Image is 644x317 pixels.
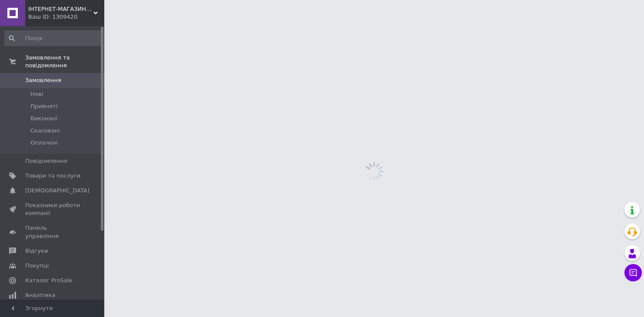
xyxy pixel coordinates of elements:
span: Виконані [30,115,57,122]
span: Каталог ProSale [25,277,72,284]
span: Відгуки [25,247,48,255]
span: Нові [30,90,43,98]
span: Покупці [25,262,49,270]
div: Ваш ID: 1309420 [28,13,104,21]
span: Повідомлення [25,157,67,165]
span: [DEMOGRAPHIC_DATA] [25,187,90,195]
span: Аналітика [25,291,55,299]
span: Товари та послуги [25,172,80,180]
span: ІНТЕРНЕТ-МАГАЗИН "REMNISHOP" [28,5,93,13]
input: Пошук [4,30,103,46]
span: Панель управління [25,224,80,240]
span: Оплачені [30,139,58,147]
span: Показники роботи компанії [25,201,80,217]
button: Чат з покупцем [624,264,642,281]
span: Замовлення [25,76,61,84]
span: Замовлення та повідомлення [25,54,104,69]
img: spinner_grey-bg-hcd09dd2d8f1a785e3413b09b97f8118e7.gif [362,160,386,183]
span: Прийняті [30,102,57,110]
span: Скасовані [30,127,60,135]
